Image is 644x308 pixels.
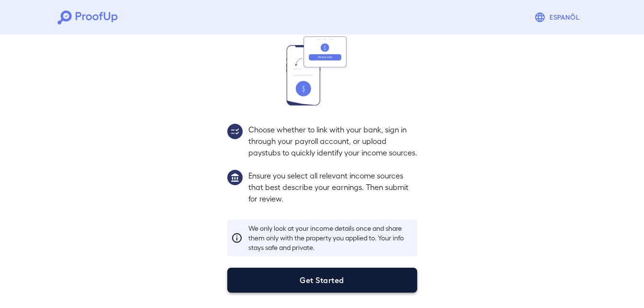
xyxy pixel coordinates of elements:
[248,170,417,204] p: Ensure you select all relevant income sources that best describe your earnings. Then submit for r...
[227,170,243,185] img: group1.svg
[227,124,243,139] img: group2.svg
[286,36,358,106] img: transfer_money.svg
[248,124,417,158] p: Choose whether to link with your bank, sign in through your payroll account, or upload paystubs t...
[248,224,413,252] p: We only look at your income details once and share them only with the property you applied to. Yo...
[530,8,586,27] button: Espanõl
[227,268,417,293] button: Get Started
